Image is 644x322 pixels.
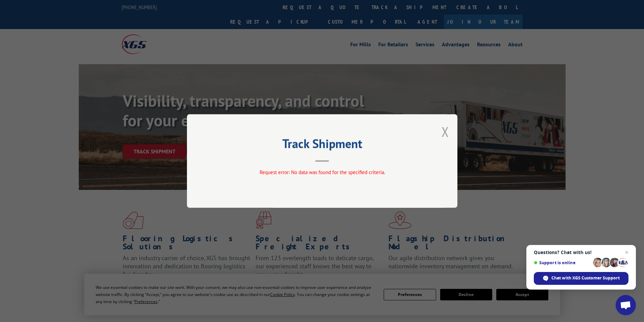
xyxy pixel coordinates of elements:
[534,260,591,265] span: Support is online
[616,295,636,315] div: Open chat
[623,248,631,256] span: Close chat
[551,275,620,281] span: Chat with XGS Customer Support
[534,272,628,285] div: Chat with XGS Customer Support
[534,250,628,255] span: Questions? Chat with us!
[259,169,385,175] span: Request error: No data was found for the specified criteria.
[442,123,449,141] button: Close modal
[221,139,424,152] h2: Track Shipment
